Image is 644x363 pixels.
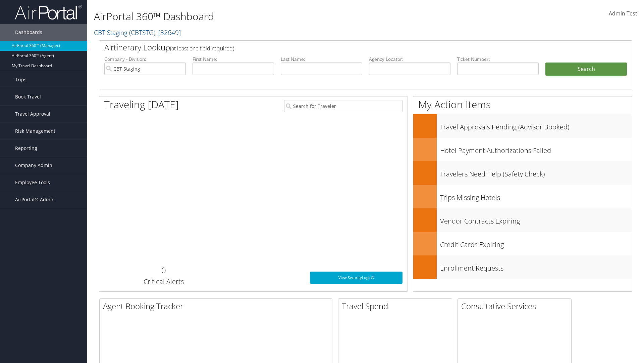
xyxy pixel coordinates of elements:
h3: Trips Missing Hotels [440,190,632,202]
h1: My Action Items [413,97,632,112]
span: (at least one field required) [170,45,234,52]
label: Last Name: [281,56,362,63]
img: airportal-logo.png [15,4,82,20]
a: Travelers Need Help (Safety Check) [413,161,632,185]
a: Hotel Payment Authorizations Failed [413,138,632,161]
h3: Credit Cards Expiring [440,237,632,249]
span: Risk Management [15,123,55,139]
a: Vendor Contracts Expiring [413,208,632,232]
label: First Name: [193,56,274,63]
h3: Vendor Contracts Expiring [440,213,632,226]
span: Book Travel [15,88,41,105]
h1: Traveling [DATE] [104,97,179,112]
label: Ticket Number: [457,56,539,63]
span: Admin Test [609,10,637,17]
a: Trips Missing Hotels [413,185,632,208]
a: Enrollment Requests [413,255,632,279]
a: Travel Approvals Pending (Advisor Booked) [413,114,632,138]
h2: Airtinerary Lookup [104,42,583,53]
label: Company - Division: [104,56,186,63]
span: Company Admin [15,157,52,174]
a: CBT Staging [94,28,181,37]
h2: Consultative Services [461,300,571,312]
span: Travel Approval [15,106,50,122]
span: Reporting [15,140,37,157]
label: Agency Locator: [369,56,450,63]
input: Search for Traveler [284,100,402,112]
h3: Travelers Need Help (Safety Check) [440,166,632,179]
h2: Travel Spend [342,300,452,312]
h2: Agent Booking Tracker [103,300,332,312]
h3: Hotel Payment Authorizations Failed [440,143,632,155]
a: Credit Cards Expiring [413,232,632,255]
h3: Enrollment Requests [440,260,632,273]
span: Trips [15,71,26,88]
h3: Travel Approvals Pending (Advisor Booked) [440,119,632,132]
button: Search [545,63,627,76]
span: Dashboards [15,24,42,41]
span: Employee Tools [15,174,50,191]
span: ( CBTSTG ) [129,28,155,37]
h3: Critical Alerts [104,277,223,286]
h1: AirPortal 360™ Dashboard [94,9,456,24]
span: AirPortal® Admin [15,191,55,208]
a: Admin Test [609,3,637,24]
a: View SecurityLogic® [310,272,402,284]
span: , [ 32649 ] [155,28,181,37]
h2: 0 [104,265,223,276]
